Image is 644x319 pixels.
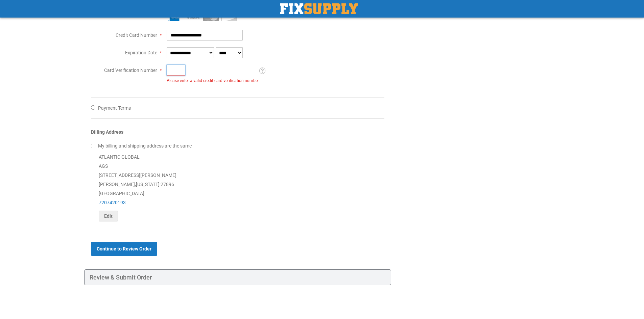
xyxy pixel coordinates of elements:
[125,50,157,55] span: Expiration Date
[99,211,118,221] button: Edit
[104,213,113,219] span: Edit
[91,129,385,139] div: Billing Address
[99,200,126,205] a: 7207420193
[280,3,358,14] a: store logo
[84,269,391,286] div: Review & Submit Order
[280,3,358,14] img: Fix Industrial Supply
[104,68,157,73] span: Card Verification Number
[136,182,160,187] span: [US_STATE]
[91,153,385,221] div: ATLANTIC GLOBAL AGS [STREET_ADDRESS][PERSON_NAME] [PERSON_NAME] , 27896 [GEOGRAPHIC_DATA]
[98,105,131,111] span: Payment Terms
[167,78,260,84] div: Please enter a valid credit card verification number.
[97,246,151,251] span: Continue to Review Order
[98,143,192,149] span: My billing and shipping address are the same
[91,242,157,256] button: Continue to Review Order
[116,32,157,38] span: Credit Card Number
